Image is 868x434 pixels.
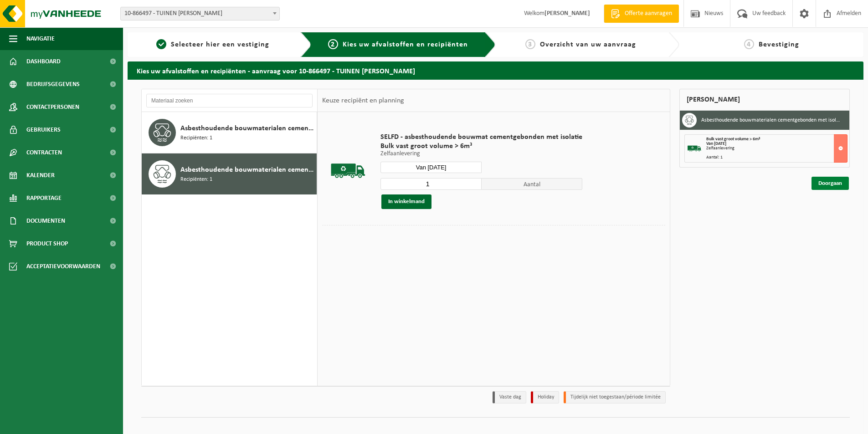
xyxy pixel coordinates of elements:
li: Vaste dag [493,391,526,403]
span: 2 [328,39,338,49]
span: 10-866497 - TUINEN VERPLANCKE PATRICK - ICHTEGEM [120,7,280,20]
p: Zelfaanlevering [380,151,582,157]
span: Contracten [26,141,62,164]
button: In winkelmand [381,194,431,209]
div: Aantal: 1 [706,155,847,160]
span: Selecteer hier een vestiging [171,41,269,48]
span: Navigatie [26,27,55,50]
span: Offerte aanvragen [622,9,674,18]
span: Overzicht van uw aanvraag [540,41,636,48]
span: Kies uw afvalstoffen en recipiënten [343,41,468,48]
span: Aantal [482,178,583,190]
a: Offerte aanvragen [604,5,679,23]
a: Doorgaan [812,177,849,190]
span: SELFD - asbesthoudende bouwmat cementgebonden met isolatie [380,133,582,142]
input: Materiaal zoeken [146,94,313,107]
span: Asbesthoudende bouwmaterialen cementgebonden met isolatie(hechtgebonden) [180,164,314,175]
span: Bulk vast groot volume > 6m³ [706,137,760,142]
strong: Van [DATE] [706,141,726,146]
button: Asbesthoudende bouwmaterialen cementgebonden (hechtgebonden) Recipiënten: 1 [142,112,317,153]
span: 3 [525,39,535,49]
h2: Kies uw afvalstoffen en recipiënten - aanvraag voor 10-866497 - TUINEN [PERSON_NAME] [128,61,863,79]
span: 1 [156,39,166,49]
span: Acceptatievoorwaarden [26,255,100,278]
span: 10-866497 - TUINEN VERPLANCKE PATRICK - ICHTEGEM [121,7,279,20]
span: Contactpersonen [26,96,79,118]
span: Dashboard [26,50,61,73]
span: Kalender [26,164,55,187]
span: 4 [744,39,754,49]
span: Bedrijfsgegevens [26,73,80,96]
span: Product Shop [26,232,68,255]
li: Tijdelijk niet toegestaan/période limitée [564,391,666,403]
strong: [PERSON_NAME] [544,10,590,17]
input: Selecteer datum [380,162,482,173]
li: Holiday [531,391,559,403]
h3: Asbesthoudende bouwmaterialen cementgebonden met isolatie(hechtgebonden) [701,113,842,128]
button: Asbesthoudende bouwmaterialen cementgebonden met isolatie(hechtgebonden) Recipiënten: 1 [142,153,317,194]
span: Asbesthoudende bouwmaterialen cementgebonden (hechtgebonden) [180,123,314,134]
div: [PERSON_NAME] [679,89,850,111]
span: Rapportage [26,187,62,209]
span: Recipiënten: 1 [180,134,212,143]
a: 1Selecteer hier een vestiging [132,39,293,50]
span: Gebruikers [26,118,61,141]
div: Zelfaanlevering [706,146,847,151]
span: Bevestiging [759,41,799,48]
span: Bulk vast groot volume > 6m³ [380,142,582,151]
span: Recipiënten: 1 [180,175,212,184]
div: Keuze recipiënt en planning [318,89,409,112]
span: Documenten [26,209,65,232]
